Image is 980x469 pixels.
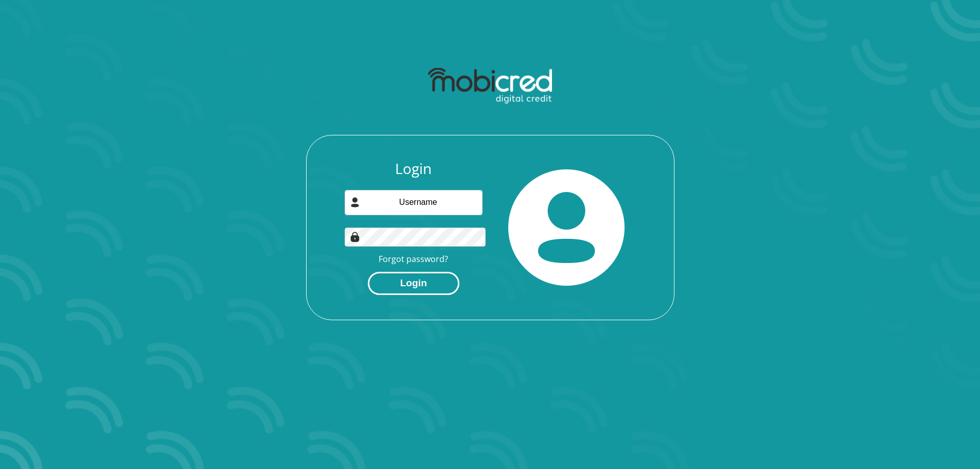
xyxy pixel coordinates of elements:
img: Image [350,232,360,242]
input: Username [345,190,483,215]
img: user-icon image [350,197,360,207]
button: Login [368,272,459,295]
h3: Login [345,160,483,178]
a: Forgot password? [379,253,448,265]
img: mobicred logo [428,68,552,104]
